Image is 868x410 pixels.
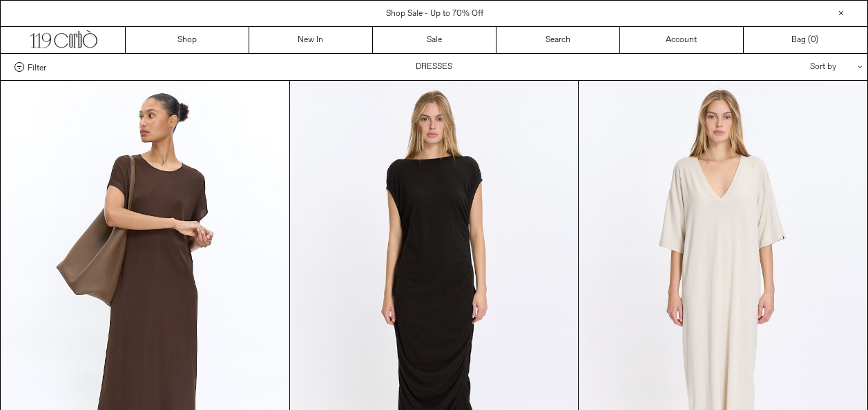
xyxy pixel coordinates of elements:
a: Shop Sale - Up to 70% Off [386,8,483,19]
a: New In [249,27,373,53]
a: Shop [126,27,249,53]
a: Search [496,27,620,53]
span: 0 [811,35,816,46]
a: Account [620,27,744,53]
span: ) [811,34,818,46]
span: Filter [28,62,46,72]
a: Sale [373,27,496,53]
a: Bag () [744,27,867,53]
div: Sort by [729,54,853,80]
